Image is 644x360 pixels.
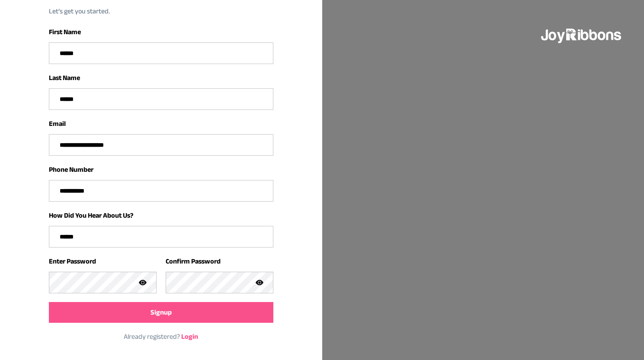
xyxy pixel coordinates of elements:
[181,333,198,340] a: Login
[151,307,172,318] span: Signup
[49,212,133,219] label: How Did You Hear About Us?
[166,257,221,265] label: Confirm Password
[49,120,66,127] label: Email
[49,28,81,35] label: First Name
[49,74,80,81] label: Last Name
[49,257,96,265] label: Enter Password
[49,331,273,342] p: Already registered?
[49,166,93,173] label: Phone Number
[49,302,273,323] button: Signup
[49,6,273,16] p: Let‘s get you started.
[540,21,623,48] img: joyribbons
